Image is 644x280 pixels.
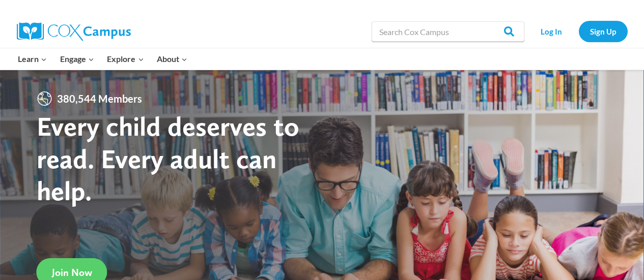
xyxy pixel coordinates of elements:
[60,52,94,66] span: Engage
[107,52,144,66] span: Explore
[37,110,299,207] strong: Every child deserves to read. Every adult can help.
[12,48,194,70] nav: Primary Navigation
[529,21,628,42] nav: Secondary Navigation
[52,266,92,278] span: Join Now
[17,22,131,41] img: Cox Campus
[53,90,146,107] span: 380,544 Members
[157,52,187,66] span: About
[372,21,524,42] input: Search Cox Campus
[18,52,47,66] span: Learn
[579,21,628,42] a: Sign Up
[529,21,574,42] a: Log In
